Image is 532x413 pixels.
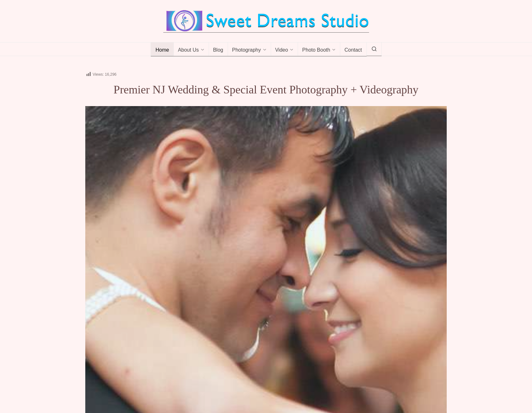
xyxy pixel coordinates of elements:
a: Photo Booth [298,42,340,56]
a: About Us [173,42,209,56]
a: Video [271,42,298,56]
a: Blog [209,42,228,56]
span: 16,296 [105,72,117,77]
span: Photography [232,47,261,54]
span: Views: [93,72,104,77]
a: Home [151,42,174,56]
span: Photo Booth [302,47,330,54]
span: Premier NJ Wedding & Special Event Photography + Videography [114,83,418,96]
span: Contact [344,47,362,54]
span: Home [155,47,169,54]
a: Contact [340,42,367,56]
span: Blog [213,47,223,54]
span: Video [275,47,288,54]
span: About Us [178,47,199,54]
a: Photography [228,42,271,56]
img: Best Wedding Event Photography Photo Booth Videography NJ NY [163,10,369,32]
